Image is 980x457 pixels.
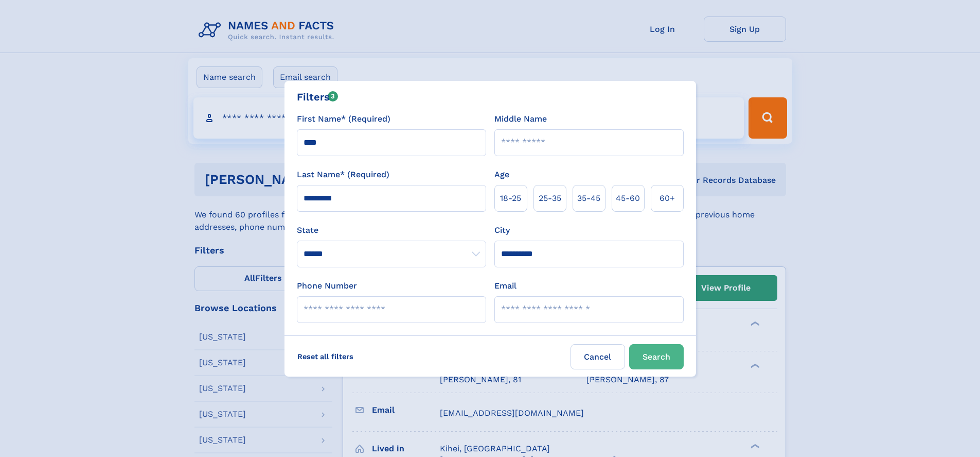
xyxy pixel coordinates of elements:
[577,192,600,205] span: 35‑45
[571,344,625,369] label: Cancel
[297,224,486,236] label: State
[297,280,357,292] label: Phone Number
[494,168,509,181] label: Age
[660,192,675,205] span: 60+
[291,344,360,369] label: Reset all filters
[616,192,640,205] span: 45‑60
[494,280,516,292] label: Email
[500,192,521,205] span: 18‑25
[297,89,338,105] div: Filters
[629,344,684,369] button: Search
[494,113,547,125] label: Middle Name
[297,168,389,181] label: Last Name* (Required)
[297,113,390,125] label: First Name* (Required)
[494,224,510,236] label: City
[539,192,561,205] span: 25‑35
